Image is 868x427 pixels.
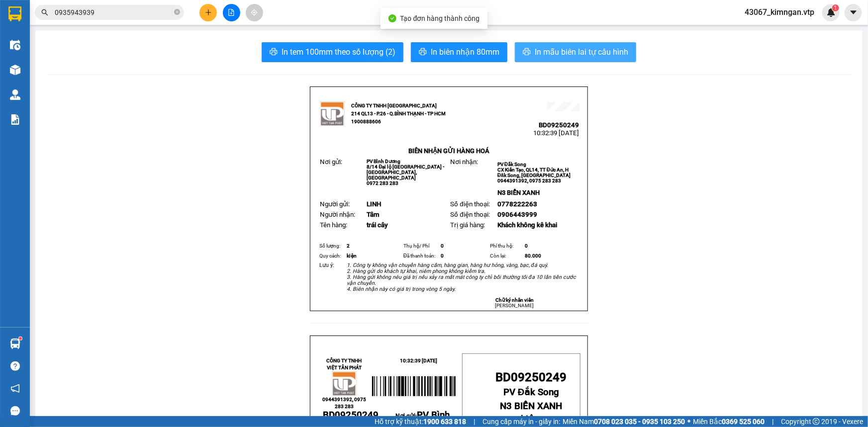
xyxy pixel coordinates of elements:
[367,211,380,218] span: Tâm
[100,37,140,45] span: BD09250248
[174,9,180,15] span: close-circle
[100,70,138,81] span: PV [PERSON_NAME]
[270,48,278,57] span: printer
[687,420,690,424] span: ⚪️
[525,253,541,258] span: 80.000
[34,60,115,67] strong: BIÊN NHẬN GỬI HÀNG HOÁ
[10,40,20,50] img: warehouse-icon
[199,4,217,21] button: plus
[534,129,579,137] span: 10:32:39 [DATE]
[535,46,628,58] span: In mẫu biên lai tự cấu hình
[488,251,523,261] td: Còn lại:
[400,14,480,22] span: Tạo đơn hàng thành công
[772,416,773,427] span: |
[318,251,345,261] td: Quy cách:
[10,114,20,125] img: solution-icon
[722,418,765,426] strong: 0369 525 060
[26,16,81,53] strong: CÔNG TY TNHH [GEOGRAPHIC_DATA] 214 QL13 - P.26 - Q.BÌNH THẠNH - TP HCM 1900888606
[320,211,355,218] span: Người nhận:
[318,241,345,251] td: Số lượng:
[375,416,466,427] span: Hỗ trợ kỹ thuật:
[832,4,839,11] sup: 1
[441,243,444,249] span: 0
[320,200,350,208] span: Người gửi:
[474,416,475,427] span: |
[482,416,560,427] span: Cung cấp máy in - giấy in:
[450,158,478,166] span: Nơi nhận:
[319,262,334,268] span: Lưu ý:
[8,6,21,21] img: logo-vxr
[55,7,172,18] input: Tìm tên, số ĐT hoặc mã đơn
[450,221,485,229] span: Trị giá hàng:
[845,4,862,21] button: caret-down
[827,8,836,17] img: icon-new-feature
[523,48,531,57] span: printer
[515,42,636,62] button: printerIn mẫu biên lai tự cấu hình
[282,46,395,58] span: In tem 100mm theo số lượng (2)
[813,418,820,425] span: copyright
[849,8,858,17] span: caret-down
[402,241,439,251] td: Thụ hộ/ Phí
[450,211,489,218] span: Số điện thoại:
[320,221,347,229] span: Tên hàng:
[351,103,446,124] strong: CÔNG TY TNHH [GEOGRAPHIC_DATA] 214 QL13 - P.26 - Q.BÌNH THẠNH - TP HCM 1900888606
[450,200,489,208] span: Số điện thoại:
[347,253,357,258] span: kiện
[495,303,534,308] span: [PERSON_NAME]
[10,65,20,75] img: warehouse-icon
[367,180,398,186] span: 0972 283 283
[693,416,765,427] span: Miền Bắc
[497,162,526,167] span: PV Đắk Song
[411,42,507,62] button: printerIn biên nhận 80mm
[323,410,379,421] span: BD09250249
[10,339,20,349] img: warehouse-icon
[503,387,559,398] span: PV Đắk Song
[497,221,557,229] span: Khách không kê khai
[10,406,20,416] span: message
[19,337,22,340] sup: 1
[320,158,342,166] span: Nơi gửi:
[367,164,444,180] span: 8/14 Đại lộ [GEOGRAPHIC_DATA] - [GEOGRAPHIC_DATA], [GEOGRAPHIC_DATA]
[497,167,571,178] span: CX Kiến Tạo, QL14, TT Đức An, H Đăk Song, [GEOGRAPHIC_DATA]
[76,69,92,84] span: Nơi nhận:
[223,4,240,21] button: file-add
[400,358,438,363] span: 10:32:39 [DATE]
[563,416,685,427] span: Miền Nam
[423,418,466,426] strong: 1900 633 818
[525,243,528,249] span: 0
[347,243,350,249] span: 2
[497,200,537,208] span: 0778222263
[367,159,400,164] span: PV Bình Dương
[834,4,837,11] span: 1
[320,101,345,126] img: logo
[246,4,263,21] button: aim
[174,8,180,17] span: close-circle
[497,211,537,218] span: 0906443999
[402,251,439,261] td: Đã thanh toán:
[326,358,362,370] strong: CÔNG TY TNHH VIỆT TÂN PHÁT
[10,361,20,371] span: question-circle
[10,384,20,393] span: notification
[496,370,567,384] span: BD09250249
[488,241,523,251] td: Phí thu hộ:
[41,9,48,16] span: search
[322,397,366,409] span: 0944391392, 0975 283 283
[539,121,579,129] span: BD09250249
[367,221,388,229] span: trái cây
[497,178,561,183] span: 0944391392, 0975 283 283
[408,147,489,155] strong: BIÊN NHẬN GỬI HÀNG HOÁ
[431,46,499,58] span: In biên nhận 80mm
[262,42,403,62] button: printerIn tem 100mm theo số lượng (2)
[594,418,685,426] strong: 0708 023 035 - 0935 103 250
[521,414,539,425] span: kiện
[495,297,534,303] strong: Chữ ký nhân viên
[332,371,357,396] img: logo
[441,253,444,258] span: 0
[10,69,20,84] span: Nơi gửi:
[737,6,822,18] span: 43067_kimngan.vtp
[500,401,563,412] span: N3 BIỂN XANH
[251,9,258,16] span: aim
[419,48,427,57] span: printer
[388,14,396,22] span: check-circle
[367,200,381,208] span: LINH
